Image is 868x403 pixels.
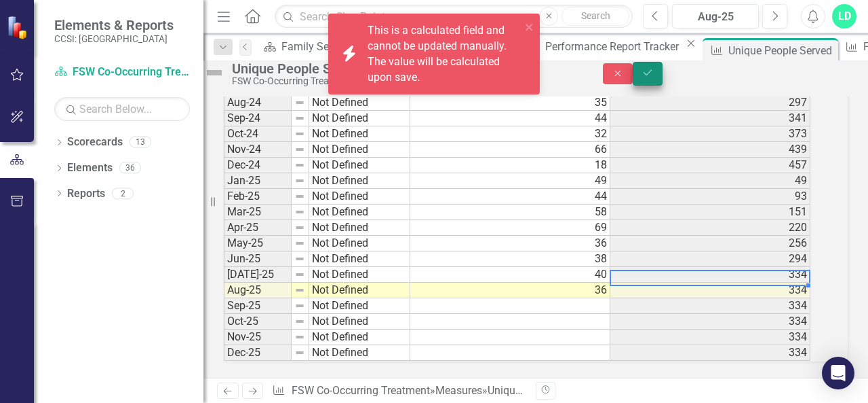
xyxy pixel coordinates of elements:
input: Search Below... [54,97,190,121]
img: 8DAGhfEEPCf229AAAAAElFTkSuQmCC [294,253,305,264]
td: 93 [610,189,810,205]
td: May-25 [224,236,292,251]
td: Apr-25 [224,220,292,236]
img: 8DAGhfEEPCf229AAAAAElFTkSuQmCC [294,175,305,186]
div: 36 [119,162,141,174]
img: 8DAGhfEEPCf229AAAAAElFTkSuQmCC [294,97,305,108]
td: 66 [410,142,610,158]
div: This is a calculated field and cannot be updated manually. The value will be calculated upon save. [368,23,521,85]
td: 36 [410,283,610,298]
div: » » [272,383,526,399]
img: 8DAGhfEEPCf229AAAAAElFTkSuQmCC [294,222,305,233]
div: Open Intercom Messenger [822,357,854,389]
td: Not Defined [309,314,410,330]
td: Not Defined [309,95,410,111]
a: FSW Co-Occurring Treatment [54,65,190,80]
div: Unique People Served [488,384,591,397]
td: 334 [610,314,810,330]
img: 8DAGhfEEPCf229AAAAAElFTkSuQmCC [294,347,305,358]
td: Not Defined [309,189,410,205]
td: Not Defined [309,111,410,126]
button: LD [832,4,856,29]
img: 8DAGhfEEPCf229AAAAAElFTkSuQmCC [294,316,305,327]
a: Family Services of [GEOGRAPHIC_DATA] Page [258,38,505,55]
button: Aug-25 [672,4,759,29]
td: 32 [410,126,610,142]
td: Mar-25 [224,205,292,220]
small: CCSI: [GEOGRAPHIC_DATA] [54,33,174,44]
td: Dec-25 [224,345,292,361]
td: Not Defined [309,158,410,173]
td: 334 [610,330,810,345]
img: 8DAGhfEEPCf229AAAAAElFTkSuQmCC [294,285,305,296]
td: Dec-24 [224,158,292,173]
div: Family Services of [GEOGRAPHIC_DATA] Page [281,38,505,55]
td: 40 [410,267,610,283]
img: ClearPoint Strategy [7,16,31,39]
a: Reports [67,186,105,202]
td: [DATE]-25 [224,267,292,283]
td: Not Defined [309,220,410,236]
td: Not Defined [309,345,410,361]
td: Not Defined [309,283,410,298]
td: Not Defined [309,298,410,314]
td: 334 [610,283,810,298]
td: 334 [610,345,810,361]
div: Unique People Served [728,42,835,59]
a: FSW Co-Occurring Treatment [292,384,430,397]
button: Search [561,7,629,26]
td: Not Defined [309,251,410,267]
button: close [525,19,534,35]
a: Performance Report Tracker [522,38,682,55]
td: 341 [610,111,810,126]
td: 58 [410,205,610,220]
td: Not Defined [309,267,410,283]
td: Sep-25 [224,298,292,314]
td: 38 [410,251,610,267]
td: 457 [610,158,810,173]
td: 49 [610,173,810,189]
td: 334 [610,267,810,283]
a: Measures [435,384,482,397]
td: 49 [410,173,610,189]
td: 44 [410,111,610,126]
a: Scorecards [67,135,123,150]
td: Oct-24 [224,126,292,142]
span: Elements & Reports [54,17,174,33]
div: Performance Report Tracker [545,38,683,55]
td: Jun-25 [224,251,292,267]
td: 297 [610,95,810,111]
td: 44 [410,189,610,205]
span: Search [581,10,610,21]
td: 18 [410,158,610,173]
td: Nov-25 [224,330,292,345]
input: Search ClearPoint... [275,5,633,29]
img: 8DAGhfEEPCf229AAAAAElFTkSuQmCC [294,332,305,343]
td: Aug-24 [224,95,292,111]
div: Aug-25 [677,9,754,25]
td: 36 [410,236,610,251]
div: FSW Co-Occurring Treatment [232,76,576,86]
img: 8DAGhfEEPCf229AAAAAElFTkSuQmCC [294,128,305,139]
td: Feb-25 [224,189,292,205]
td: Not Defined [309,173,410,189]
td: 294 [610,251,810,267]
td: Not Defined [309,126,410,142]
img: 8DAGhfEEPCf229AAAAAElFTkSuQmCC [294,269,305,280]
td: 439 [610,142,810,158]
td: Not Defined [309,205,410,220]
td: Aug-25 [224,283,292,298]
div: 13 [130,137,151,148]
td: 334 [610,298,810,314]
a: Elements [67,160,113,176]
td: Oct-25 [224,314,292,330]
td: 151 [610,205,810,220]
td: 373 [610,126,810,142]
td: Not Defined [309,236,410,251]
div: 2 [112,188,134,199]
td: Nov-24 [224,142,292,158]
td: 220 [610,220,810,236]
td: 256 [610,236,810,251]
img: Not Defined [203,62,225,84]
